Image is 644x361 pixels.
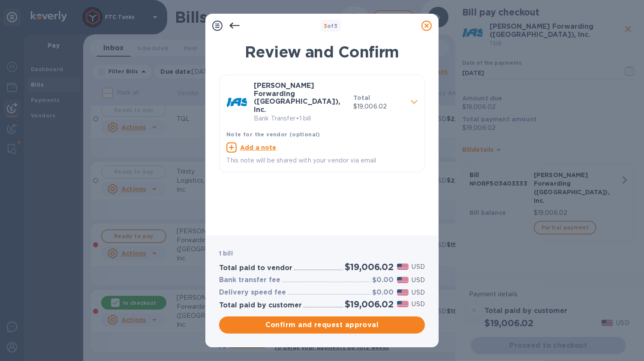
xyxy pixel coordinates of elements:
[226,82,418,165] div: [PERSON_NAME] Forwarding ([GEOGRAPHIC_DATA]), Inc.Bank Transfer•1 billTotal$19,006.02Note for the...
[397,277,409,283] img: USD
[372,276,394,284] h3: $0.00
[412,276,425,285] p: USD
[226,131,320,138] b: Note for the vendor (optional)
[397,264,409,270] img: USD
[219,43,425,61] h1: Review and Confirm
[353,102,404,111] p: $19,006.02
[397,301,409,307] img: USD
[353,94,370,101] b: Total
[254,114,346,123] p: Bank Transfer • 1 bill
[226,156,418,165] p: This note will be shared with your vendor via email
[324,23,327,29] span: 3
[219,316,425,334] button: Confirm and request approval
[345,262,394,272] h2: $19,006.02
[219,250,233,257] b: 1 bill
[412,262,425,271] p: USD
[412,300,425,309] p: USD
[254,81,340,114] b: [PERSON_NAME] Forwarding ([GEOGRAPHIC_DATA]), Inc.
[240,144,277,151] u: Add a note
[324,23,338,29] b: of 3
[226,320,418,330] span: Confirm and request approval
[397,289,409,295] img: USD
[219,289,286,297] h3: Delivery speed fee
[345,299,394,310] h2: $19,006.02
[412,288,425,297] p: USD
[219,276,280,284] h3: Bank transfer fee
[219,301,302,310] h3: Total paid by customer
[219,264,292,272] h3: Total paid to vendor
[372,289,394,297] h3: $0.00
